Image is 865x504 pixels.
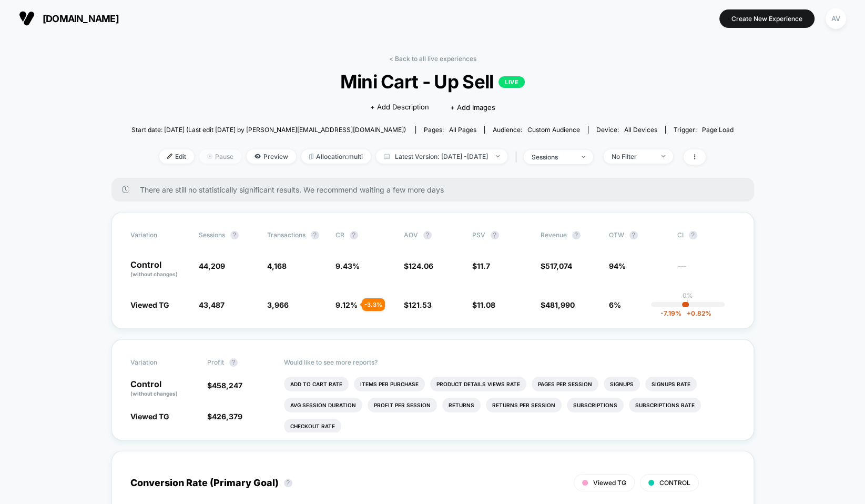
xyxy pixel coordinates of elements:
button: ? [284,479,292,487]
span: 517,074 [545,261,572,270]
img: Visually logo [19,11,35,26]
span: PSV [472,231,485,239]
span: Latest Version: [DATE] - [DATE] [376,149,507,164]
span: + [686,309,690,317]
span: $ [207,381,242,390]
li: Pages Per Session [532,377,598,391]
span: Edit [159,149,194,164]
span: 458,247 [212,381,242,390]
li: Add To Cart Rate [284,377,349,391]
button: AV [822,8,849,29]
span: CR [335,231,344,239]
span: 124.06 [409,261,433,270]
span: all pages [449,126,476,134]
span: $ [472,261,490,270]
p: Control [130,260,188,278]
div: sessions [532,153,574,161]
button: Create New Experience [719,9,815,28]
li: Checkout Rate [284,419,341,434]
span: Pause [199,149,241,164]
li: Avg Session Duration [284,398,362,412]
li: Subscriptions Rate [629,398,701,412]
span: --- [677,263,735,278]
li: Returns Per Session [486,398,562,412]
span: 426,379 [212,412,242,421]
span: Profit [207,358,224,366]
li: Returns [442,398,481,412]
span: Variation [130,358,188,367]
p: | [687,299,689,307]
span: $ [404,261,433,270]
span: + Add Images [450,103,495,112]
span: 4,168 [267,261,287,270]
span: 43,487 [199,300,225,309]
li: Subscriptions [567,398,624,412]
span: Start date: [DATE] (Last edit [DATE] by [PERSON_NAME][EMAIL_ADDRESS][DOMAIN_NAME]) [131,126,406,134]
p: LIVE [498,76,525,88]
span: 121.53 [409,300,432,309]
button: ? [629,231,638,239]
div: - 3.3 % [362,298,385,311]
div: Audience: [493,126,580,134]
span: 9.12 % [335,300,358,309]
li: Signups Rate [645,377,697,391]
span: 11.7 [477,261,490,270]
span: CONTROL [659,479,690,487]
span: -7.19 % [660,309,681,317]
p: 0% [683,291,693,299]
span: $ [541,300,575,309]
span: $ [541,261,572,270]
span: CI [677,231,735,239]
span: There are still no statistically significant results. We recommend waiting a few more days [140,185,733,194]
span: Viewed TG [130,412,169,421]
span: Revenue [541,231,567,239]
li: Items Per Purchase [354,377,425,391]
span: 0.82 % [681,309,711,317]
li: Signups [604,377,640,391]
div: AV [826,8,846,29]
div: Trigger: [674,126,734,134]
p: Would like to see more reports? [284,358,735,366]
button: ? [423,231,432,239]
span: 44,209 [199,261,225,270]
span: Viewed TG [130,300,169,309]
span: all devices [624,126,657,134]
button: ? [689,231,697,239]
span: + Add Description [370,102,429,113]
a: < Back to all live experiences [389,55,476,63]
button: ? [229,358,238,367]
span: 481,990 [545,300,575,309]
span: Custom Audience [527,126,580,134]
button: ? [350,231,358,239]
span: [DOMAIN_NAME] [43,13,119,24]
img: edit [167,154,172,159]
span: 3,966 [267,300,289,309]
span: (without changes) [130,271,178,277]
img: calendar [384,154,390,159]
img: rebalance [309,154,313,159]
div: Pages: [424,126,476,134]
li: Product Details Views Rate [430,377,526,391]
span: $ [404,300,432,309]
button: [DOMAIN_NAME] [16,10,122,27]
button: ? [491,231,499,239]
img: end [582,156,585,158]
span: Viewed TG [593,479,626,487]
span: Sessions [199,231,225,239]
span: OTW [609,231,667,239]
span: 9.43 % [335,261,360,270]
div: No Filter [612,153,654,160]
span: 94% [609,261,626,270]
img: end [496,155,500,157]
img: end [207,154,212,159]
span: $ [207,412,242,421]
span: (without changes) [130,390,178,397]
span: Transactions [267,231,306,239]
img: end [662,155,665,157]
span: Variation [130,231,188,239]
span: Preview [247,149,296,164]
button: ? [572,231,581,239]
span: Device: [588,126,665,134]
span: | [513,149,524,165]
span: 11.08 [477,300,495,309]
